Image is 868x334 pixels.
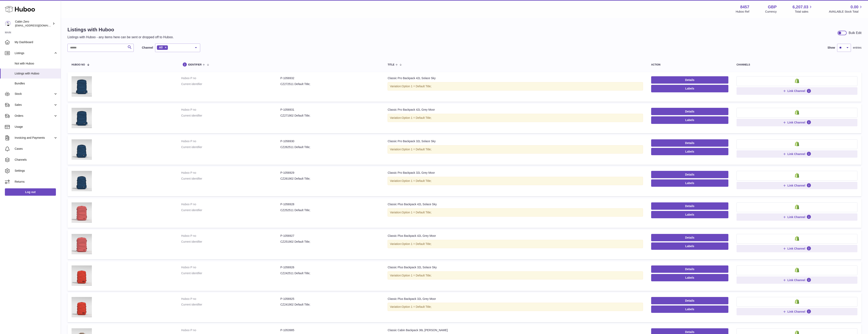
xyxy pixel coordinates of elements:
[181,240,280,244] dt: Current identifier
[181,328,280,332] dt: Huboo P no
[795,110,799,115] img: shopify-small.png
[280,82,379,86] dd: CZ272511 Default Title;
[388,139,643,143] div: Classic Pro Backpack 32L Solace Sky
[388,177,643,185] div: Variation:
[72,76,92,97] img: Classic Pro Backpack 42L Solace Sky
[402,85,432,88] span: Option 1 = Default Title;
[788,184,805,187] span: Link Channel
[181,139,280,143] dt: Huboo P no
[651,202,728,210] a: Details
[15,51,53,55] span: Listings
[388,108,643,112] div: Classic Pro Backpack 42L Grey Moor
[788,278,805,282] span: Link Channel
[651,265,728,273] a: Details
[388,265,643,269] div: Classic Plus Backpack 32L Solace Sky
[651,297,728,304] a: Details
[402,305,432,308] span: Option 1 = Default Title;
[181,76,280,80] dt: Huboo P no
[280,145,379,149] dd: CZ262511 Default Title;
[72,171,92,191] img: Classic Pro Backpack 32L Grey Moor
[849,31,861,35] div: Bulk Edit
[793,4,813,14] a: 6,207.03 Total sales
[181,234,280,238] dt: Huboo P no
[181,271,280,275] dt: Current identifier
[793,4,808,10] span: 6,207.03
[280,303,379,307] dd: CZ241902 Default Title;
[181,208,280,212] dt: Current identifier
[737,87,857,95] button: Link Channel
[280,297,379,301] dd: P-1056925
[181,177,280,181] dt: Current identifier
[737,213,857,221] button: Link Channel
[280,76,379,80] dd: P-1056932
[795,141,799,146] img: shopify-small.png
[651,76,728,84] a: Details
[736,10,749,14] div: Huboo Ref
[388,63,394,66] span: title
[280,265,379,269] dd: P-1056926
[402,274,432,277] span: Option 1 = Default Title;
[388,208,643,217] div: Variation:
[402,179,432,182] span: Option 1 = Default Title;
[402,116,432,119] span: Option 1 = Default Title;
[795,267,799,272] img: shopify-small.png
[15,92,53,96] span: Stock
[651,171,728,178] a: Details
[72,297,92,317] img: Classic Plus Backpack 32L Grey Moor
[651,274,728,281] button: Labels
[651,63,728,66] div: action
[159,46,163,49] span: All
[181,297,280,301] dt: Huboo P no
[72,234,92,254] img: Classic Plus Backpack 42L Grey Moor
[280,234,379,238] dd: P-1056927
[181,265,280,269] dt: Huboo P no
[402,211,432,214] span: Option 1 = Default Title;
[402,242,432,246] span: Option 1 = Default Title;
[651,179,728,187] button: Labels
[737,276,857,284] button: Link Channel
[765,10,777,14] div: Currency
[15,158,58,162] span: Channels
[651,306,728,313] button: Labels
[15,40,58,44] span: My Dashboard
[15,24,60,27] span: [EMAIL_ADDRESS][DOMAIN_NAME]
[67,35,174,39] p: Listings with Huboo - any items here can be sent or dropped off to Huboo.
[280,108,379,112] dd: P-1056931
[737,245,857,252] button: Link Channel
[280,208,379,212] dd: CZ252511 Default Title;
[181,108,280,112] dt: Huboo P no
[280,139,379,143] dd: P-1056930
[15,82,58,85] span: Bundles
[651,242,728,250] button: Labels
[651,148,728,155] button: Labels
[388,271,643,280] div: Variation:
[795,299,799,304] img: shopify-small.png
[280,114,379,118] dd: CZ271902 Default Title;
[853,46,861,50] span: entries
[188,63,202,66] span: identifier
[280,171,379,175] dd: P-1056929
[15,125,58,129] span: Usage
[181,114,280,118] dt: Current identifier
[795,204,799,209] img: shopify-small.png
[5,188,56,196] a: Log out
[181,202,280,206] dt: Huboo P no
[402,148,432,151] span: Option 1 = Default Title;
[788,152,805,156] span: Link Channel
[67,26,174,33] h1: Listings with Huboo
[181,171,280,175] dt: Huboo P no
[388,145,643,154] div: Variation:
[72,63,85,66] span: Huboo no
[788,89,805,93] span: Link Channel
[280,240,379,244] dd: CZ251902 Default Title;
[280,328,379,332] dd: P-1053985
[737,119,857,126] button: Link Channel
[181,82,280,86] dt: Current identifier
[788,310,805,313] span: Link Channel
[388,171,643,175] div: Classic Pro Backpack 32L Grey Moor
[15,114,53,118] span: Orders
[388,202,643,206] div: Classic Plus Backpack 42L Solace Sky
[788,215,805,219] span: Link Channel
[828,46,835,50] label: Show
[788,121,805,124] span: Link Channel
